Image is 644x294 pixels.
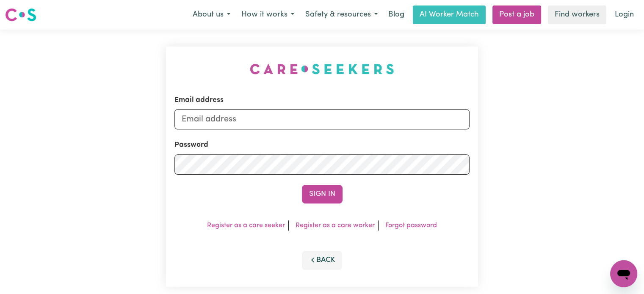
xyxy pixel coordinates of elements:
[174,109,470,129] input: Email address
[385,222,437,229] a: Forgot password
[5,7,36,22] img: Careseekers logo
[492,5,541,24] a: Post a job
[207,222,285,229] a: Register as a care seeker
[302,185,343,203] button: Sign In
[300,6,383,24] button: Safety & resources
[548,5,606,24] a: Find workers
[610,5,639,24] a: Login
[5,5,36,25] a: Careseekers logo
[296,222,375,229] a: Register as a care worker
[610,260,637,287] iframe: Button to launch messaging window
[302,251,343,269] button: Back
[187,6,236,24] button: About us
[236,6,300,24] button: How it works
[413,5,486,24] a: AI Worker Match
[383,5,409,24] a: Blog
[174,95,224,106] label: Email address
[174,140,208,151] label: Password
